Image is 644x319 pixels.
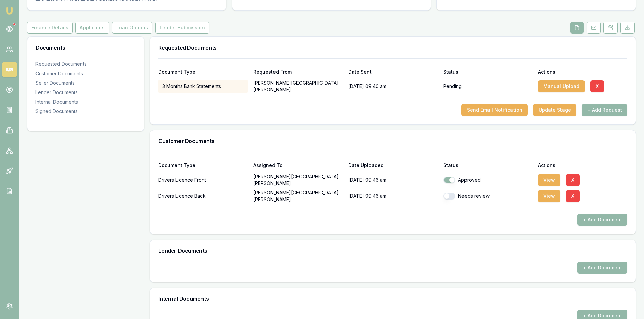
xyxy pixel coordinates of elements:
[154,22,211,34] a: Lender Submission
[348,163,438,168] div: Date Uploaded
[443,163,533,168] div: Status
[27,22,74,34] a: Finance Details
[74,22,111,34] a: Applicants
[348,173,438,187] p: [DATE] 09:46 am
[158,173,248,187] div: Drivers Licence Front
[35,80,136,86] div: Seller Documents
[35,45,136,50] h3: Documents
[158,70,248,74] div: Document Type
[75,22,109,34] button: Applicants
[158,45,627,50] h3: Requested Documents
[35,108,136,115] div: Signed Documents
[158,138,627,144] h3: Customer Documents
[538,80,585,92] button: Manual Upload
[348,80,438,93] div: [DATE] 09:40 am
[158,296,627,301] h3: Internal Documents
[582,104,627,116] button: + Add Request
[253,163,343,168] div: Assigned To
[590,80,604,92] button: X
[27,22,73,34] button: Finance Details
[158,189,248,203] div: Drivers Licence Back
[111,22,154,34] a: Loan Options
[112,22,152,34] button: Loan Options
[253,189,343,203] p: [PERSON_NAME][GEOGRAPHIC_DATA] [PERSON_NAME]
[577,214,627,226] button: + Add Document
[443,70,533,74] div: Status
[35,61,136,68] div: Requested Documents
[533,104,576,116] button: Update Stage
[35,70,136,77] div: Customer Documents
[158,163,248,168] div: Document Type
[158,80,248,93] div: 3 Months Bank Statements
[443,83,462,90] p: Pending
[35,89,136,96] div: Lender Documents
[443,193,533,200] div: Needs review
[253,70,343,74] div: Requested From
[566,190,580,202] button: X
[5,7,14,15] img: emu-icon-u.png
[253,80,343,93] p: [PERSON_NAME][GEOGRAPHIC_DATA] [PERSON_NAME]
[348,189,438,203] p: [DATE] 09:46 am
[538,163,627,168] div: Actions
[538,174,560,186] button: View
[566,174,580,186] button: X
[348,70,438,74] div: Date Sent
[577,262,627,274] button: + Add Document
[538,190,560,202] button: View
[443,177,533,183] div: Approved
[461,104,528,116] button: Send Email Notification
[253,173,343,187] p: [PERSON_NAME][GEOGRAPHIC_DATA] [PERSON_NAME]
[155,22,209,34] button: Lender Submission
[158,248,627,254] h3: Lender Documents
[538,70,627,74] div: Actions
[35,99,136,105] div: Internal Documents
